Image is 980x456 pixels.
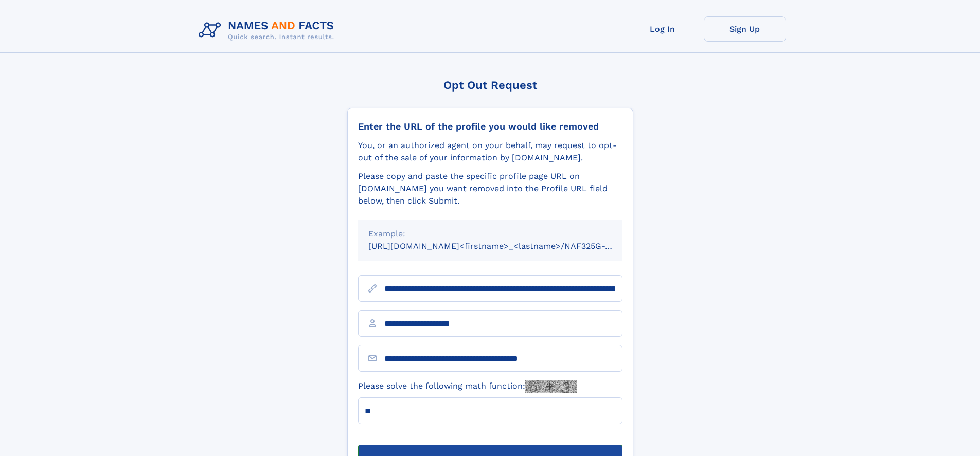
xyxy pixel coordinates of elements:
[347,79,633,92] div: Opt Out Request
[368,228,612,240] div: Example:
[358,139,622,164] div: You, or an authorized agent on your behalf, may request to opt-out of the sale of your informatio...
[368,241,642,251] small: [URL][DOMAIN_NAME]<firstname>_<lastname>/NAF325G-xxxxxxxx
[358,121,622,132] div: Enter the URL of the profile you would like removed
[704,16,786,42] a: Sign Up
[358,380,577,393] label: Please solve the following math function:
[194,16,343,44] img: Logo Names and Facts
[358,170,622,207] div: Please copy and paste the specific profile page URL on [DOMAIN_NAME] you want removed into the Pr...
[621,16,704,42] a: Log In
